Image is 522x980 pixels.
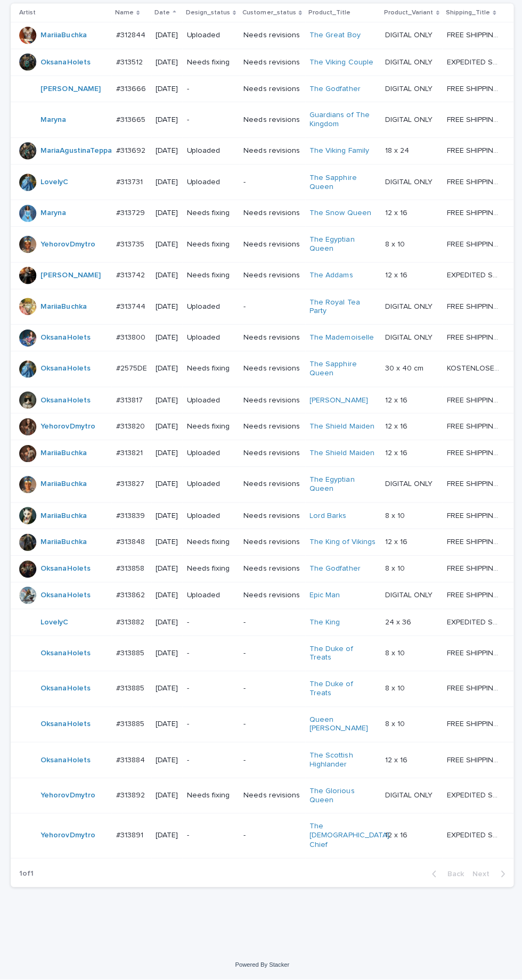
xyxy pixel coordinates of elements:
p: - [186,721,234,730]
p: FREE SHIPPING - preview in 1-2 business days, after your approval delivery will take 5-10 b.d. [445,480,499,491]
p: Needs fixing [186,425,234,434]
a: The King of Vikings [308,540,374,549]
p: Uploaded [186,336,234,345]
a: The Egyptian Queen [308,478,375,496]
tr: OksanaHolets #313885#313885 [DATE]--The Duke of Treats 8 x 108 x 10 FREE SHIPPING - preview in 1-... [11,637,514,673]
p: Needs fixing [186,244,234,253]
tr: OksanaHolets #313858#313858 [DATE]Needs fixingNeeds revisionsThe Godfather 8 x 108 x 10 FREE SHIP... [11,558,514,584]
p: [DATE] [155,306,177,315]
tr: LovelyC #313731#313731 [DATE]Uploaded-The Sapphire Queen DIGITAL ONLYDIGITAL ONLY FREE SHIPPING -... [11,168,514,204]
p: FREE SHIPPING - preview in 1-2 business days, after your approval delivery will take 5-10 b.d. [445,303,499,315]
p: FREE SHIPPING - preview in 1-2 business days, after your approval delivery will take 5-10 b.d. [445,87,499,98]
a: MariiaBuchka [40,482,86,491]
a: MariiaBuchka [40,514,86,523]
a: OksanaHolets [40,686,90,695]
p: FREE SHIPPING - preview in 1-2 business days, after your approval delivery will take 5-10 b.d. [445,210,499,221]
p: - [242,757,299,766]
tr: MariiaBuchka #313839#313839 [DATE]UploadedNeeds revisionsLord Barks 8 x 108 x 10 FREE SHIPPING - ... [11,505,514,531]
tr: MariiaBuchka #313848#313848 [DATE]Needs fixingNeeds revisionsThe King of Vikings 12 x 1612 x 16 F... [11,531,514,558]
p: 1 of 1 [11,861,42,887]
p: 12 x 16 [384,273,408,284]
p: 8 x 10 [384,512,405,523]
p: [DATE] [155,399,177,408]
tr: [PERSON_NAME] #313666#313666 [DATE]-Needs revisionsThe Godfather DIGITAL ONLYDIGITAL ONLY FREE SH... [11,80,514,106]
a: The Mademoiselle [308,336,372,345]
p: Artist [19,12,36,23]
tr: YehorovDmytro #313891#313891 [DATE]--The [DEMOGRAPHIC_DATA] Chief 12 x 1612 x 16 EXPEDITED SHIPPI... [11,814,514,859]
p: #313882 [116,617,146,629]
p: Needs revisions [242,120,299,129]
button: Next [466,870,511,879]
p: Uploaded [186,36,234,45]
a: The Shield Maiden [308,451,373,460]
a: The Egyptian Queen [308,239,375,257]
p: [DATE] [155,62,177,71]
p: Uploaded [186,399,234,408]
p: #312844 [116,34,147,45]
p: EXPEDITED SHIPPING - preview in 1 business day; delivery up to 5 business days after your approval. [445,60,499,71]
tr: OksanaHolets #313885#313885 [DATE]--The Duke of Treats 8 x 108 x 10 FREE SHIPPING - preview in 1-... [11,673,514,709]
p: DIGITAL ONLY [384,334,433,345]
a: [PERSON_NAME] [40,275,100,284]
p: FREE SHIPPING - preview in 1-2 business days, after your approval delivery will take 5-10 b.d. [445,179,499,191]
a: OksanaHolets [40,650,90,660]
p: Needs fixing [186,212,234,221]
a: The Viking Family [308,151,368,160]
p: 8 x 10 [384,648,405,660]
p: Needs revisions [242,62,299,71]
p: #313742 [116,273,146,284]
p: [DATE] [155,451,177,460]
p: FREE SHIPPING - preview in 1-2 business days, after your approval delivery will take 5-10 b.d. [445,149,499,160]
p: #313885 [116,719,146,730]
p: 12 x 16 [384,830,408,841]
p: Uploaded [186,482,234,491]
p: [DATE] [155,367,177,376]
p: Shipping_Title [444,12,488,23]
p: [DATE] [155,757,177,766]
p: #313858 [116,564,146,575]
tr: MariiaBuchka #312844#312844 [DATE]UploadedNeeds revisionsThe Great Boy DIGITAL ONLYDIGITAL ONLY F... [11,27,514,53]
a: YehorovDmytro [40,244,95,253]
a: The Royal Tea Party [308,301,375,319]
a: Maryna [40,120,66,129]
tr: OksanaHolets #313817#313817 [DATE]UploadedNeeds revisions[PERSON_NAME] 12 x 1612 x 16 FREE SHIPPI... [11,390,514,416]
a: YehorovDmytro [40,792,95,801]
p: FREE SHIPPING - preview in 1-2 business days, after your approval delivery will take 5-10 b.d. [445,423,499,434]
a: OksanaHolets [40,367,90,376]
p: DIGITAL ONLY [384,34,433,45]
p: Needs fixing [186,566,234,575]
p: #313862 [116,591,146,602]
p: [DATE] [155,89,177,98]
p: #313892 [116,790,146,801]
p: #2575DE [116,365,149,376]
tr: MariaAgustinaTeppa #313692#313692 [DATE]UploadedNeeds revisionsThe Viking Family 18 x 2418 x 24 F... [11,142,514,168]
p: FREE SHIPPING - preview in 1-2 business days, after your approval delivery will take 5-10 b.d. [445,242,499,253]
p: #313800 [116,334,147,345]
a: The [DEMOGRAPHIC_DATA] Chief [308,823,388,850]
p: Needs fixing [186,62,234,71]
p: DIGITAL ONLY [384,303,433,315]
p: Needs fixing [186,367,234,376]
p: Needs revisions [242,275,299,284]
p: DIGITAL ONLY [384,480,433,491]
p: DIGITAL ONLY [384,790,433,801]
a: The Sapphire Queen [308,363,375,381]
tr: MariiaBuchka #313744#313744 [DATE]Uploaded-The Royal Tea Party DIGITAL ONLYDIGITAL ONLY FREE SHIP... [11,292,514,328]
p: - [242,721,299,730]
span: Next [470,871,494,878]
p: #313848 [116,538,146,549]
button: Back [421,870,466,879]
p: Needs revisions [242,367,299,376]
a: OksanaHolets [40,757,90,766]
p: EXPEDITED SHIPPING - preview in 1 business day; delivery up to 5 business days after your approval. [445,790,499,801]
p: Uploaded [186,451,234,460]
tr: OksanaHolets #313884#313884 [DATE]--The Scottish Highlander 12 x 1612 x 16 FREE SHIPPING - previe... [11,744,514,779]
p: Needs revisions [242,36,299,45]
p: Needs revisions [242,566,299,575]
a: The King [308,620,339,629]
p: #313744 [116,303,147,315]
p: DIGITAL ONLY [384,87,433,98]
a: The Shield Maiden [308,425,373,434]
p: Needs revisions [242,151,299,160]
p: - [186,686,234,695]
